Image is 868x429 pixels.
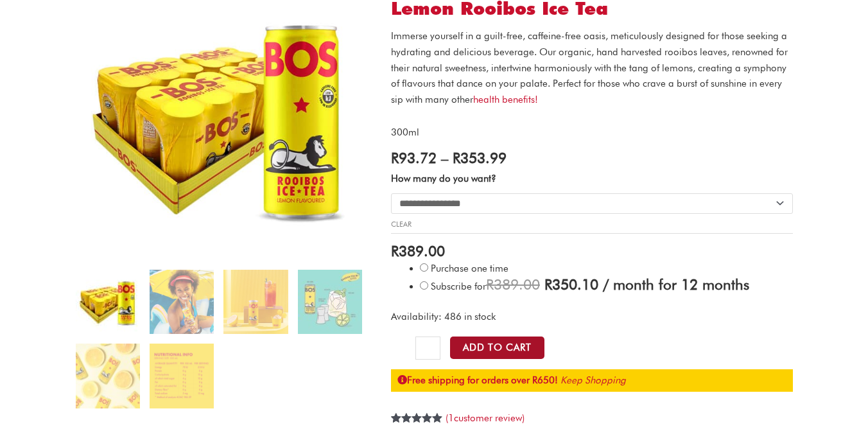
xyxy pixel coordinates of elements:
button: Add to Cart [450,337,544,359]
p: Immerse yourself in a guilt-free, caffeine-free oasis, meticulously designed for those seeking a ... [391,28,793,108]
img: Lemon Rooibos Ice Tea [76,270,140,334]
span: R [544,276,552,293]
a: (1customer review) [446,412,525,424]
p: 300ml [391,125,793,141]
span: Subscribe for [431,281,749,292]
span: R [391,149,399,166]
span: 486 in stock [444,311,496,322]
bdi: 389.00 [391,242,445,259]
a: Keep Shopping [560,374,626,386]
label: How many do you want? [391,173,496,184]
bdi: 353.99 [453,149,507,166]
img: Lemon Rooibos Ice Tea - Image 5 [76,344,140,408]
span: R [486,276,494,293]
a: Clear options [391,220,412,229]
span: Purchase one time [431,263,508,274]
img: lemon [223,270,288,334]
span: – [441,149,448,166]
strong: Free shipping for orders over R650! [397,374,558,386]
img: TB_20170504_BOS_3250_CMYK-2 [150,270,214,334]
span: R [391,242,399,259]
input: Product quantity [415,337,440,360]
span: / month for 12 months [603,276,749,293]
img: Lemon Rooibos Ice Tea - Image 6 [150,344,214,408]
a: health benefits! [473,94,538,105]
img: Lemon Rooibos Ice Tea - Image 4 [298,270,362,334]
span: 389.00 [486,276,540,293]
input: Subscribe for / month for 12 months [420,281,428,290]
span: Availability: [391,311,442,322]
input: Purchase one time [420,263,428,272]
span: 1 [448,412,454,424]
bdi: 93.72 [391,149,437,166]
span: R [453,149,460,166]
span: 350.10 [544,276,598,293]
